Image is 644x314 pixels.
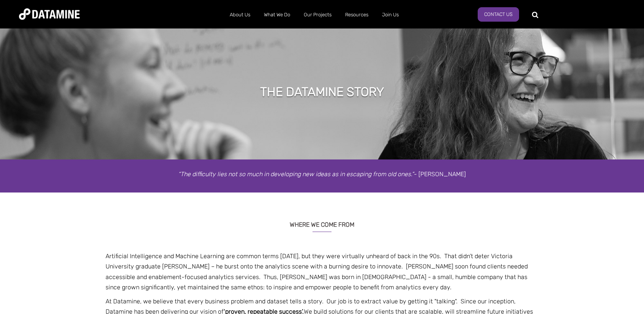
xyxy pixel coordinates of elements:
[223,5,257,25] a: About Us
[178,170,414,178] em: “The difficulty lies not so much in developing new ideas as in escaping from old ones.”
[100,251,544,292] p: Artificial Intelligence and Machine Learning are common terms [DATE], but they were virtually unh...
[478,7,519,22] a: Contact Us
[338,5,375,25] a: Resources
[19,8,80,20] img: Datamine
[297,5,338,25] a: Our Projects
[100,169,544,179] p: - [PERSON_NAME]
[375,5,406,25] a: Join Us
[260,84,384,100] h1: THE DATAMINE STORY
[257,5,297,25] a: What We Do
[100,211,544,232] h3: WHERE WE COME FROM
